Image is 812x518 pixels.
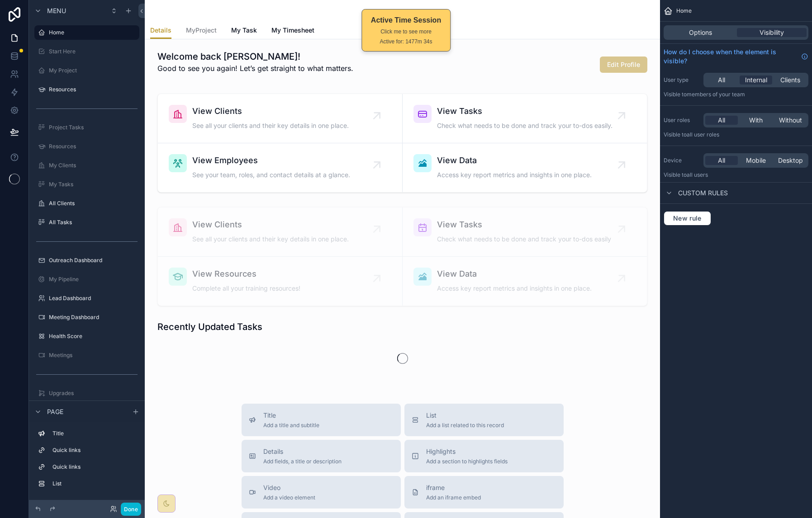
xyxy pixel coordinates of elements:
[34,215,139,230] a: All Tasks
[689,28,712,37] span: Options
[34,25,139,40] a: Home
[779,116,802,125] span: Without
[150,22,171,39] a: Details
[49,29,134,36] label: Home
[34,120,139,135] a: Project Tasks
[426,458,508,465] span: Add a section to highlights fields
[231,26,257,35] span: My Task
[34,139,139,154] a: Resources
[34,82,139,97] a: Resources
[49,352,138,359] label: Meetings
[263,458,342,465] span: Add fields, a title or description
[242,440,401,472] button: DetailsAdd fields, a title or description
[678,188,728,198] span: Custom rules
[34,329,139,344] a: Health Score
[242,476,401,509] button: VideoAdd a video element
[49,143,138,150] label: Resources
[52,480,136,487] label: List
[34,177,139,192] a: My Tasks
[664,131,808,138] p: Visible to
[687,91,745,98] span: Members of your team
[34,386,139,400] a: Upgrades
[49,295,138,302] label: Lead Dashboard
[664,211,711,226] button: New rule
[664,47,798,66] span: How do I choose when the element is visible?
[49,162,138,169] label: My Clients
[34,253,139,268] a: Outreach Dashboard
[263,494,315,501] span: Add a video element
[186,22,217,40] a: MyProject
[426,447,508,456] span: Highlights
[778,156,803,165] span: Desktop
[745,75,767,85] span: Internal
[404,476,564,509] button: iframeAdd an iframe embed
[664,91,808,98] p: Visible to
[34,310,139,325] a: Meeting Dashboard
[34,44,139,59] a: Start Here
[49,181,138,188] label: My Tasks
[47,6,66,15] span: Menu
[263,411,319,420] span: Title
[49,219,138,226] label: All Tasks
[749,116,763,125] span: With
[49,276,138,283] label: My Pipeline
[121,503,141,516] button: Done
[34,348,139,363] a: Meetings
[52,463,136,471] label: Quick links
[371,15,441,26] div: Active Time Session
[49,390,138,397] label: Upgrades
[231,22,257,40] a: My Task
[371,28,441,36] div: Click me to see more
[746,156,766,165] span: Mobile
[664,117,700,124] label: User roles
[34,196,139,211] a: All Clients
[426,483,481,492] span: iframe
[49,48,138,55] label: Start Here
[49,67,138,74] label: My Project
[263,447,342,456] span: Details
[49,333,138,340] label: Health Score
[426,411,504,420] span: List
[29,422,145,500] div: scrollable content
[718,156,725,165] span: All
[49,314,138,321] label: Meeting Dashboard
[676,7,692,14] span: Home
[47,407,63,416] span: Page
[49,200,138,207] label: All Clients
[271,26,314,35] span: My Timesheet
[371,38,441,46] div: Active for: 1477m 34s
[263,483,315,492] span: Video
[49,86,138,93] label: Resources
[34,291,139,306] a: Lead Dashboard
[263,422,319,429] span: Add a title and subtitle
[52,447,136,454] label: Quick links
[404,404,564,436] button: ListAdd a list related to this record
[242,404,401,436] button: TitleAdd a title and subtitle
[150,26,171,35] span: Details
[34,158,139,173] a: My Clients
[404,440,564,472] button: HighlightsAdd a section to highlights fields
[664,76,700,84] label: User type
[49,124,138,131] label: Project Tasks
[687,131,719,138] span: All user roles
[34,63,139,78] a: My Project
[780,75,800,85] span: Clients
[718,116,725,125] span: All
[664,157,700,164] label: Device
[34,272,139,287] a: My Pipeline
[52,430,136,437] label: Title
[49,257,138,264] label: Outreach Dashboard
[718,75,725,85] span: All
[760,28,784,37] span: Visibility
[426,422,504,429] span: Add a list related to this record
[664,47,808,66] a: How do I choose when the element is visible?
[670,214,705,222] span: New rule
[186,26,217,35] span: MyProject
[687,171,708,178] span: all users
[426,494,481,501] span: Add an iframe embed
[664,171,808,179] p: Visible to
[271,22,314,40] a: My Timesheet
